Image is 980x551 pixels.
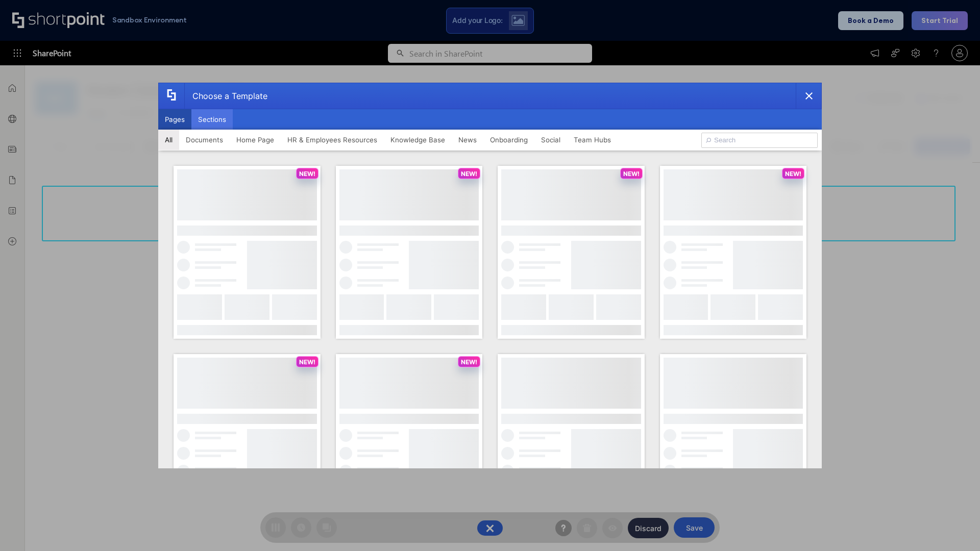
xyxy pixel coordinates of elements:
[384,130,452,150] button: Knowledge Base
[158,83,822,468] div: template selector
[701,133,818,148] input: Search
[179,130,230,150] button: Documents
[158,109,191,130] button: Pages
[158,130,179,150] button: All
[623,170,640,178] p: NEW!
[191,109,233,130] button: Sections
[567,130,618,150] button: Team Hubs
[299,170,315,178] p: NEW!
[299,358,315,366] p: NEW!
[461,358,477,366] p: NEW!
[452,130,483,150] button: News
[534,130,567,150] button: Social
[929,502,980,551] iframe: Chat Widget
[785,170,801,178] p: NEW!
[184,83,267,109] div: Choose a Template
[230,130,281,150] button: Home Page
[281,130,384,150] button: HR & Employees Resources
[483,130,534,150] button: Onboarding
[461,170,477,178] p: NEW!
